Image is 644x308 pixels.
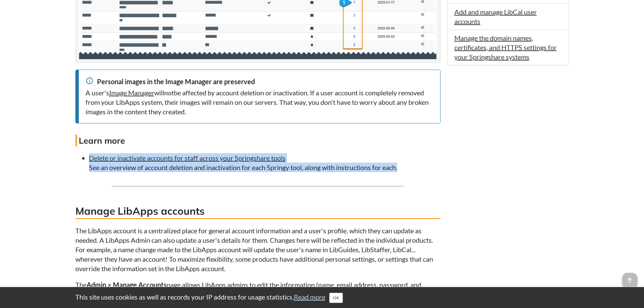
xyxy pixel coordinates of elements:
div: This site uses cookies as well as records your IP address for usage statistics. [69,292,576,303]
p: The LibApps account is a centralized place for general account information and a user's profile, ... [75,226,440,273]
a: Image Manager [109,89,154,97]
h4: Learn more [75,135,440,146]
button: Close [329,293,343,303]
li: See an overview of account deletion and inactivation for each Springy tool, along with instructio... [89,153,440,172]
span: arrow_upward [622,273,637,288]
a: arrow_upward [622,274,637,282]
a: Add and manage LibCal user accounts [454,8,537,25]
p: The page allows LibApps admins to edit the information (name, email address, password, and LibApp... [75,280,440,299]
div: Personal images in the Image Manager are preserved [86,77,433,86]
a: Read more [294,293,325,301]
h3: Manage LibApps accounts [75,204,440,219]
a: Manage the domain names, certificates, and HTTPS settings for your Springshare systems [454,34,557,61]
a: Delete or inactivate accounts for staff across your Springshare tools [89,154,286,162]
div: A user's will be affected by account deletion or inactivation. If a user account is completely re... [86,88,433,116]
span: info [86,77,94,85]
em: not [164,89,174,97]
strong: Admin > Manage Accounts [87,281,167,289]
